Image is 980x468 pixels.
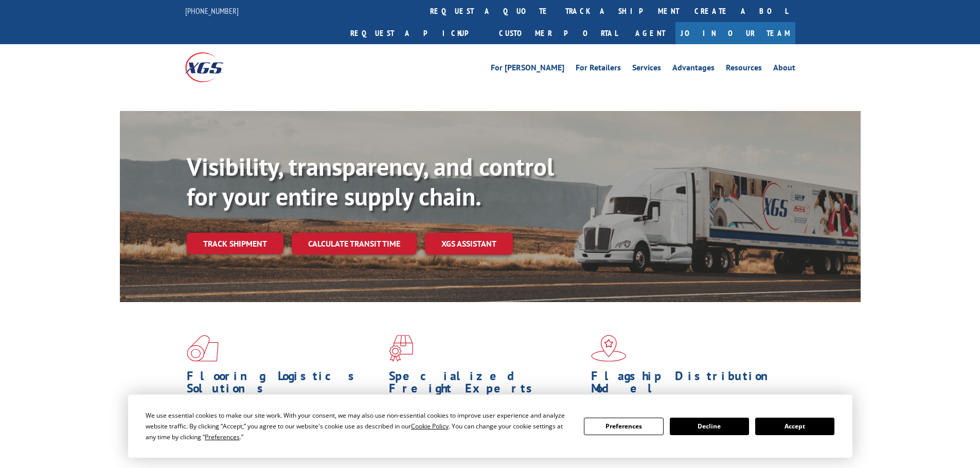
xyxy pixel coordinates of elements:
[128,395,852,458] div: Cookie Consent Prompt
[146,410,572,442] div: We use essential cookies to make our site work. With your consent, we may also use non-essential ...
[389,335,413,362] img: xgs-icon-focused-on-flooring-red
[187,151,554,212] b: Visibility, transparency, and control for your entire supply chain.
[187,233,283,254] a: Track shipment
[632,64,661,75] a: Services
[584,418,663,435] button: Preferences
[591,370,786,400] h1: Flagship Distribution Model
[491,64,564,75] a: For [PERSON_NAME]
[670,418,749,435] button: Decline
[187,335,219,362] img: xgs-icon-total-supply-chain-intelligence-red
[411,422,449,430] span: Cookie Policy
[389,370,583,400] h1: Specialized Freight Experts
[292,233,417,255] a: Calculate transit time
[187,370,381,400] h1: Flooring Logistics Solutions
[675,22,795,44] a: Join Our Team
[425,233,513,255] a: XGS ASSISTANT
[343,22,491,44] a: Request a pickup
[491,22,625,44] a: Customer Portal
[576,64,621,75] a: For Retailers
[755,418,834,435] button: Accept
[726,64,762,75] a: Resources
[672,64,715,75] a: Advantages
[205,433,240,441] span: Preferences
[591,335,627,362] img: xgs-icon-flagship-distribution-model-red
[773,64,795,75] a: About
[185,6,239,16] a: [PHONE_NUMBER]
[625,22,675,44] a: Agent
